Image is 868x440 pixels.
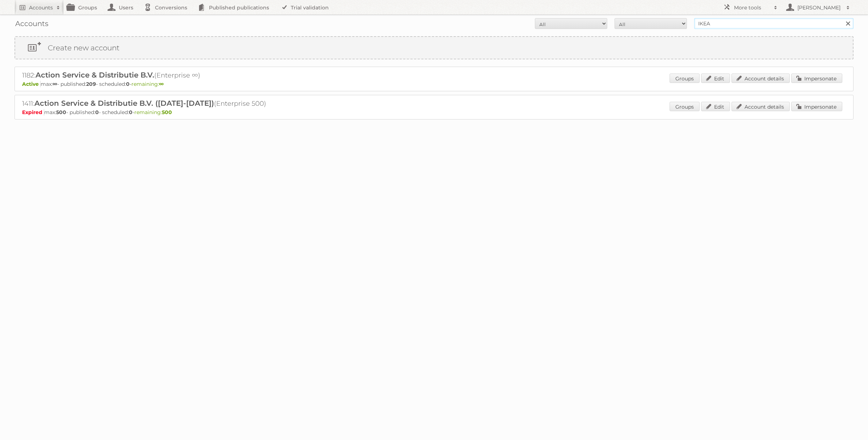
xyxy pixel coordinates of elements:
[162,109,172,116] strong: 500
[34,99,214,108] span: Action Service & Distributie B.V. ([DATE]-[DATE])
[791,102,842,111] a: Impersonate
[731,102,790,111] a: Account details
[56,109,66,116] strong: 500
[15,37,853,59] a: Create new account
[129,109,133,116] strong: 0
[701,74,730,83] a: Edit
[35,71,154,79] span: Action Service & Distributie B.V.
[134,109,172,116] span: remaining:
[126,81,130,87] strong: 0
[670,74,700,83] a: Groups
[95,109,99,116] strong: 0
[791,74,842,83] a: Impersonate
[159,81,164,87] strong: ∞
[22,109,846,116] p: max: - published: - scheduled: -
[670,102,700,111] a: Groups
[22,109,44,116] span: Expired
[22,71,276,80] h2: 1182: (Enterprise ∞)
[734,4,770,11] h2: More tools
[29,4,53,11] h2: Accounts
[131,81,164,87] span: remaining:
[86,81,96,87] strong: 209
[22,81,846,87] p: max: - published: - scheduled: -
[701,102,730,111] a: Edit
[796,4,843,11] h2: [PERSON_NAME]
[22,99,276,108] h2: 1411: (Enterprise 500)
[731,74,790,83] a: Account details
[22,81,41,87] span: Active
[53,81,57,87] strong: ∞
